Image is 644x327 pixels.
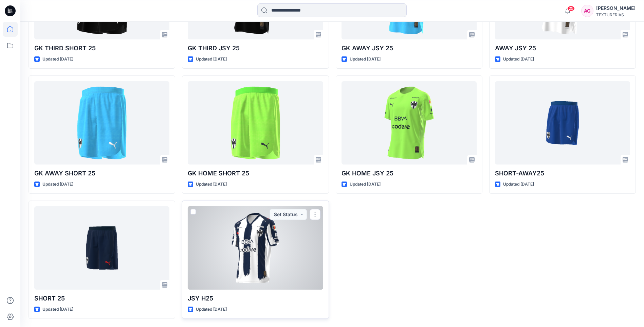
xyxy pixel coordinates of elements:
[188,206,323,290] a: JSY H25
[42,181,73,188] p: Updated [DATE]
[188,81,323,165] a: GK HOME SHORT 25
[342,44,477,53] p: GK AWAY JSY 25
[342,169,477,178] p: GK HOME JSY 25
[503,56,534,63] p: Updated [DATE]
[567,6,575,11] span: 25
[596,4,636,12] div: [PERSON_NAME]
[495,81,630,165] a: SHORT-AWAY25
[196,306,227,313] p: Updated [DATE]
[34,294,169,303] p: SHORT 25
[188,44,323,53] p: GK THIRD JSY 25
[350,181,381,188] p: Updated [DATE]
[503,181,534,188] p: Updated [DATE]
[34,206,169,290] a: SHORT 25
[34,81,169,165] a: GK AWAY SHORT 25
[495,44,630,53] p: AWAY JSY 25
[188,169,323,178] p: GK HOME SHORT 25
[34,44,169,53] p: GK THIRD SHORT 25
[596,12,636,17] div: TEXTURERIAS
[581,5,593,17] div: AG
[342,81,477,165] a: GK HOME JSY 25
[196,181,227,188] p: Updated [DATE]
[34,169,169,178] p: GK AWAY SHORT 25
[196,56,227,63] p: Updated [DATE]
[495,169,630,178] p: SHORT-AWAY25
[350,56,381,63] p: Updated [DATE]
[188,294,323,303] p: JSY H25
[42,56,73,63] p: Updated [DATE]
[42,306,73,313] p: Updated [DATE]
